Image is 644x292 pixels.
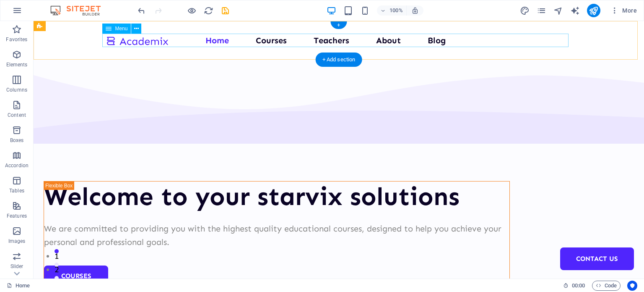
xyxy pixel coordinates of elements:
i: Design (Ctrl+Alt+Y) [520,6,530,16]
button: save [220,5,230,16]
span: Menu [115,26,127,31]
button: Code [592,281,621,291]
button: navigator [553,5,563,16]
img: Editor Logo [48,5,111,16]
p: Favorites [6,36,27,43]
p: Boxes [10,137,24,144]
span: 00 00 [572,281,585,291]
p: Elements [6,61,28,68]
button: reload [203,5,213,16]
p: Content [8,112,26,118]
p: Features [7,213,27,219]
button: Usercentrics [627,281,637,291]
span: : [578,282,579,289]
button: design [520,5,530,16]
i: Reload page [204,6,213,16]
h6: Session time [563,281,585,291]
button: Click here to leave preview mode and continue editing [187,5,197,16]
p: Accordion [5,162,29,169]
p: Columns [6,87,27,93]
div: + Add section [316,53,362,67]
span: Code [596,281,617,291]
p: Tables [9,187,24,194]
i: Navigator [553,6,563,16]
button: 100% [377,5,407,16]
i: Pages (Ctrl+Alt+S) [537,6,546,16]
a: Click to cancel selection. Double-click to open Pages [7,281,30,291]
button: undo [136,5,146,16]
div: + [330,21,347,29]
i: AI Writer [570,6,580,16]
h6: 100% [390,5,403,16]
button: pages [537,5,547,16]
i: Undo: Edit headline (Ctrl+Z) [137,6,146,16]
button: text_generator [570,5,580,16]
i: Save (Ctrl+S) [221,6,230,16]
button: publish [587,4,600,17]
span: More [610,6,637,15]
p: Slider [10,263,23,270]
i: Publish [589,6,598,16]
p: Images [8,238,26,245]
button: More [607,4,640,17]
i: On resize automatically adjust zoom level to fit chosen device. [411,7,419,14]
